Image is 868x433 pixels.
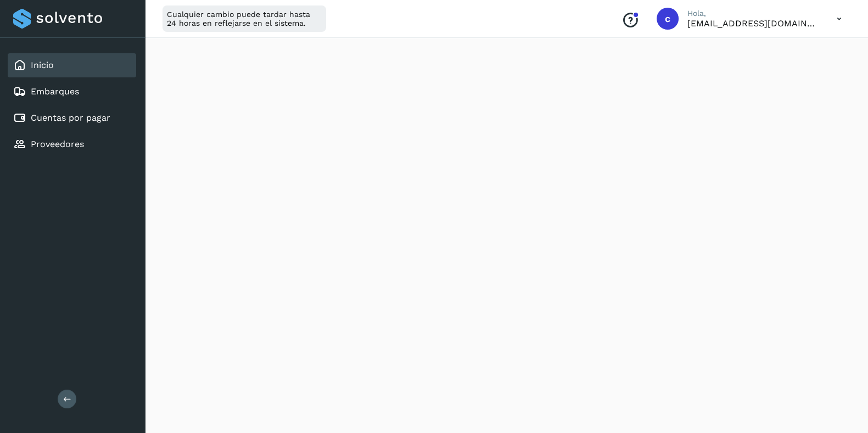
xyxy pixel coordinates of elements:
div: Cualquier cambio puede tardar hasta 24 horas en reflejarse en el sistema. [163,5,326,32]
div: Cuentas por pagar [8,106,136,130]
a: Inicio [31,60,54,70]
p: Hola, [687,9,819,18]
p: calbor@niagarawater.com [687,18,819,29]
div: Inicio [8,53,136,77]
a: Proveedores [31,139,84,149]
div: Embarques [8,80,136,104]
a: Cuentas por pagar [31,113,110,123]
a: Embarques [31,86,79,97]
div: Proveedores [8,132,136,156]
